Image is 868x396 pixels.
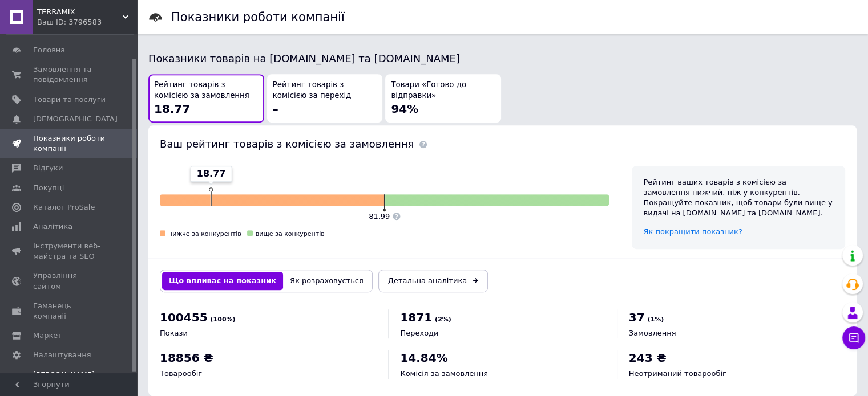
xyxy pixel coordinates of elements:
span: Переходи [400,329,438,337]
span: Каталог ProSale [33,202,95,213]
span: Маркет [33,330,62,341]
button: Рейтинг товарів з комісією за перехід– [267,74,383,123]
span: Показники роботи компанії [33,133,106,154]
span: (100%) [211,316,236,323]
span: Головна [33,45,65,55]
button: Товари «Готово до відправки»94% [385,74,501,123]
span: 18.77 [197,168,226,180]
span: Гаманець компанії [33,301,106,321]
span: (1%) [648,316,664,323]
span: [DEMOGRAPHIC_DATA] [33,114,118,124]
span: Комісія за замовлення [400,369,488,378]
span: Налаштування [33,350,91,360]
span: TERRAMIX [37,7,123,17]
span: Товарообіг [160,369,202,378]
span: Товари та послуги [33,95,106,105]
span: 94% [391,102,418,116]
span: Замовлення та повідомлення [33,64,106,85]
span: 81.99 [369,212,390,221]
span: 1871 [400,311,432,324]
span: 37 [629,311,645,324]
button: Що впливає на показник [162,272,283,290]
span: Управління сайтом [33,271,106,291]
span: Неотриманий товарообіг [629,369,726,378]
div: Ваш ID: 3796583 [37,17,137,27]
span: Рейтинг товарів з комісією за замовлення [154,80,259,101]
span: 14.84% [400,351,447,365]
span: 18856 ₴ [160,351,213,365]
span: – [273,102,278,116]
span: Інструменти веб-майстра та SEO [33,241,106,262]
a: Детальна аналітика [378,270,488,292]
a: Як покращити показник? [643,227,742,236]
span: нижче за конкурентів [168,230,241,238]
span: вище за конкурентів [256,230,325,238]
span: Покази [160,329,188,337]
button: Як розраховується [283,272,370,290]
span: Аналітика [33,222,72,232]
span: Покупці [33,183,64,193]
span: 100455 [160,311,208,324]
span: (2%) [435,316,451,323]
span: 18.77 [154,102,190,116]
span: Товари «Готово до відправки» [391,80,495,101]
span: Замовлення [629,329,676,337]
h1: Показники роботи компанії [171,10,345,24]
span: Рейтинг товарів з комісією за перехід [273,80,377,101]
span: Ваш рейтинг товарів з комісією за замовлення [160,138,414,150]
span: 243 ₴ [629,351,667,365]
span: Показники товарів на [DOMAIN_NAME] та [DOMAIN_NAME] [148,52,460,64]
span: Відгуки [33,163,63,173]
button: Рейтинг товарів з комісією за замовлення18.77 [148,74,264,123]
button: Чат з покупцем [842,326,865,349]
div: Рейтинг ваших товарів з комісією за замовлення нижчий, ніж у конкурентів. Покращуйте показник, що... [643,177,834,219]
